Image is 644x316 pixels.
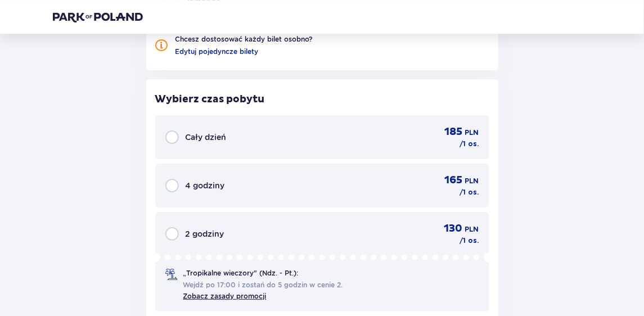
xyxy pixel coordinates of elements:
[155,93,489,106] p: Wybierz czas pobytu
[183,280,343,290] span: Wejdź po 17:00 i zostań do 5 godzin w cenie 2.
[460,139,479,149] p: / 1 os.
[175,47,259,57] a: Edytuj pojedyncze bilety
[186,228,224,240] p: 2 godziny
[445,174,463,187] p: 165
[465,224,479,234] p: PLN
[465,176,479,186] p: PLN
[465,128,479,138] p: PLN
[53,11,143,22] img: Park of Poland logo
[183,292,267,300] a: Zobacz zasady promocji
[186,132,227,143] p: Cały dzień
[460,236,479,246] p: / 1 os.
[186,180,225,191] p: 4 godziny
[444,222,463,236] p: 130
[183,268,298,278] p: „Tropikalne wieczory" (Ndz. - Pt.):
[445,125,463,139] p: 185
[460,187,479,197] p: / 1 os.
[175,34,313,44] p: Chcesz dostosować każdy bilet osobno?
